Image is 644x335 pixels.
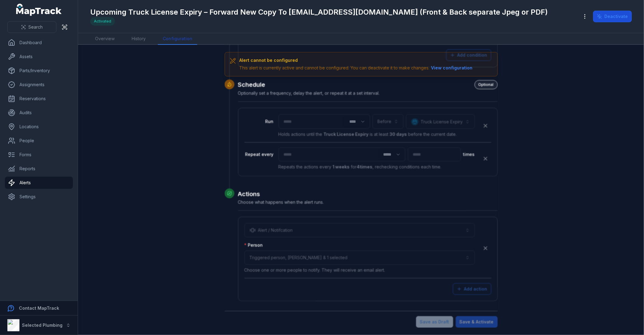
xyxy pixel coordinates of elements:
a: Overview [90,33,119,45]
a: Configuration [158,33,197,45]
a: Assets [5,51,73,63]
button: Deactivate [593,11,632,22]
a: Reports [5,163,73,175]
a: Forms [5,149,73,161]
a: Settings [5,191,73,203]
a: Reservations [5,93,73,105]
a: MapTrack [16,4,62,16]
button: Search [7,21,56,33]
a: Locations [5,121,73,133]
strong: Contact MapTrack [19,305,59,311]
a: Audits [5,107,73,119]
div: Activated [90,17,115,26]
h1: Upcoming Truck License Expiry – Forward New Copy To [EMAIL_ADDRESS][DOMAIN_NAME] (Front & Back se... [90,7,548,17]
a: Alerts [5,177,73,189]
span: Search [28,24,43,30]
a: People [5,135,73,147]
strong: Selected Plumbing [22,323,62,328]
a: Parts/Inventory [5,65,73,77]
a: Assignments [5,79,73,91]
a: History [127,33,151,45]
button: View configuration [430,65,474,71]
a: Dashboard [5,37,73,49]
div: This alert is currently active and cannot be configured. You can deactivate it to make changes. [240,65,474,71]
h3: Alert cannot be configured [240,57,474,63]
